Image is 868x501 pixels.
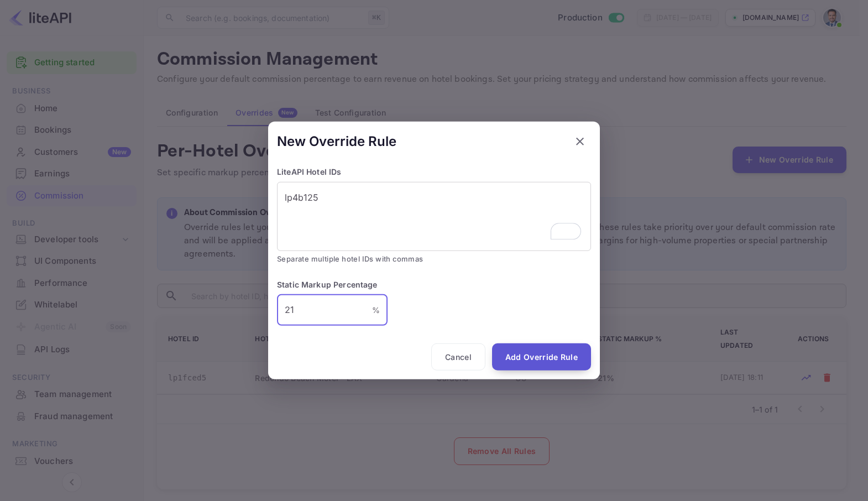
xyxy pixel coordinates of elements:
[277,253,591,265] span: Separate multiple hotel IDs with commas
[372,304,380,316] p: %
[492,343,591,370] button: Add Override Rule
[277,278,591,290] p: Static Markup Percentage
[431,343,485,370] button: Cancel
[277,294,372,325] input: 0
[285,191,583,242] textarea: To enrich screen reader interactions, please activate Accessibility in Grammarly extension settings
[277,133,396,150] h5: New Override Rule
[277,166,591,178] p: LiteAPI Hotel IDs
